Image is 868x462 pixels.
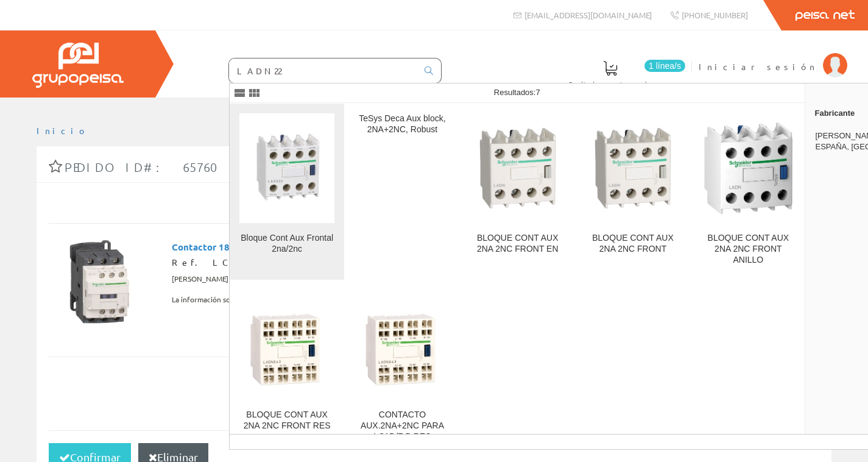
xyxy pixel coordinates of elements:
[470,233,565,255] div: BLOQUE CONT AUX 2NA 2NC FRONT EN
[239,121,334,216] img: Bloque Cont Aux Frontal 2na/2nc
[524,10,652,20] span: [EMAIL_ADDRESS][DOMAIN_NAME]
[54,236,145,327] img: Foto artículo Contactor 18A 1 NA_1 NC 230V 50-60Hz (150x150)
[576,104,690,280] a: BLOQUE CONT AUX 2NA 2NC FRONT BLOQUE CONT AUX 2NA 2NC FRONT
[172,290,404,310] span: La información sobre el stock estará disponible cuando se identifique.
[355,113,450,135] div: TeSys Deca Aux block, 2NA+2NC, Robust
[494,88,540,97] span: Resultados:
[535,88,540,97] span: 7
[585,121,680,216] img: BLOQUE CONT AUX 2NA 2NC FRONT
[229,59,417,83] input: Buscar ...
[585,233,680,255] div: BLOQUE CONT AUX 2NA 2NC FRONT
[557,51,688,95] a: 1 línea/s Pedido actual
[172,236,350,257] span: Contactor 18A 1 NA_1 NC 230V 50-60Hz
[345,104,459,280] a: TeSys Deca Aux block, 2NA+2NC, Robust
[644,60,685,72] span: 1 línea/s
[460,104,575,280] a: BLOQUE CONT AUX 2NA 2NC FRONT EN BLOQUE CONT AUX 2NA 2NC FRONT EN
[239,410,334,432] div: BLOQUE CONT AUX 2NA 2NC FRONT RES
[699,51,847,62] a: Iniciar sesión
[49,357,819,430] div: Total pedido: Total líneas:
[569,78,652,90] span: Pedido actual
[700,121,796,216] img: BLOQUE CONT AUX 2NA 2NC FRONT ANILLO
[230,104,344,280] a: Bloque Cont Aux Frontal 2na/2nc Bloque Cont Aux Frontal 2na/2nc
[355,410,450,442] div: CONTACTO AUX.2NA+2NC PARA LC1D/F B.RES
[230,280,344,457] a: BLOQUE CONT AUX 2NA 2NC FRONT RES BLOQUE CONT AUX 2NA 2NC FRONT RES
[172,257,445,269] div: Ref. LC1D18P7
[470,121,565,216] img: BLOQUE CONT AUX 2NA 2NC FRONT EN
[682,10,748,20] span: [PHONE_NUMBER]
[239,233,334,255] div: Bloque Cont Aux Frontal 2na/2nc
[355,297,450,393] img: CONTACTO AUX.2NA+2NC PARA LC1D/F B.RES
[32,43,124,88] img: Grupo Peisa
[37,125,88,136] a: Inicio
[172,269,365,290] span: [PERSON_NAME] ELECTRIC ESPAÑA, [GEOGRAPHIC_DATA]
[700,233,796,266] div: BLOQUE CONT AUX 2NA 2NC FRONT ANILLO
[691,104,805,280] a: BLOQUE CONT AUX 2NA 2NC FRONT ANILLO BLOQUE CONT AUX 2NA 2NC FRONT ANILLO
[699,60,817,73] span: Iniciar sesión
[345,280,459,457] a: CONTACTO AUX.2NA+2NC PARA LC1D/F B.RES CONTACTO AUX.2NA+2NC PARA LC1D/F B.RES
[239,297,334,393] img: BLOQUE CONT AUX 2NA 2NC FRONT RES
[65,160,721,174] span: Pedido ID#: 65760 | [DATE] 10:48:11 | Cliente Invitado 1182821103 (1182821103)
